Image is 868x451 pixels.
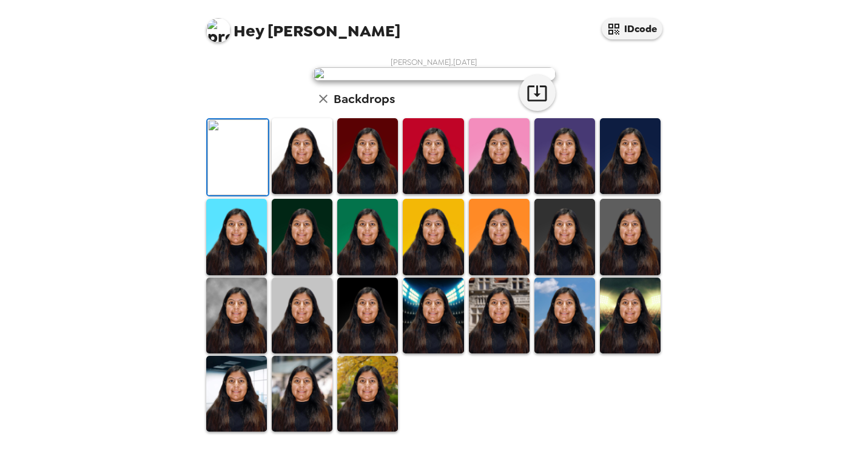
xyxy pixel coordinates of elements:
[334,89,395,109] h6: Backdrops
[207,119,268,195] img: Original
[234,20,264,42] span: Hey
[313,67,556,81] img: user
[391,57,477,67] span: [PERSON_NAME] , [DATE]
[206,12,400,39] span: [PERSON_NAME]
[602,18,662,39] button: IDcode
[206,18,230,42] img: profile pic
